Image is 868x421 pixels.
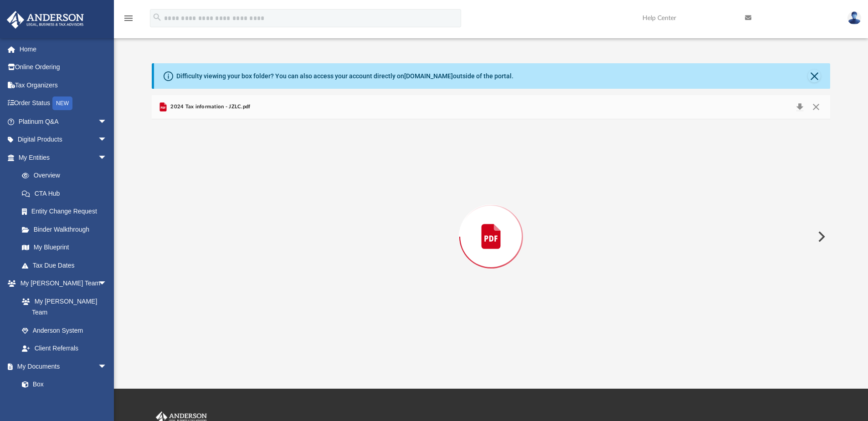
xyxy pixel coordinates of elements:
button: Close [808,101,824,113]
button: Close [808,70,821,82]
a: My Documentsarrow_drop_down [6,357,116,375]
i: menu [123,13,134,24]
a: [DOMAIN_NAME] [404,72,453,80]
a: Tax Organizers [6,76,121,94]
a: Tax Due Dates [13,256,121,274]
a: Client Referrals [13,340,116,358]
span: arrow_drop_down [98,112,116,131]
i: search [152,12,162,22]
span: 2024 Tax information - JZLC.pdf [169,103,251,111]
a: My Entitiesarrow_drop_down [6,148,121,167]
a: My Blueprint [13,238,116,257]
span: arrow_drop_down [98,148,116,167]
div: NEW [52,96,72,110]
a: Entity Change Request [13,203,121,221]
a: Platinum Q&Aarrow_drop_down [6,112,121,131]
button: Next File [811,224,831,249]
a: menu [123,17,134,24]
a: Box [13,375,112,394]
img: User Pic [847,11,861,25]
a: Home [6,40,121,58]
div: Difficulty viewing your box folder? You can also access your account directly on outside of the p... [176,71,514,81]
img: Anderson Advisors Platinum Portal [4,11,87,29]
a: My [PERSON_NAME] Team [13,292,112,321]
a: Overview [13,167,121,185]
a: CTA Hub [13,184,121,203]
span: arrow_drop_down [98,357,116,376]
span: arrow_drop_down [98,131,116,149]
a: Online Ordering [6,58,121,76]
span: arrow_drop_down [98,274,116,293]
a: Digital Productsarrow_drop_down [6,131,121,149]
div: Preview [152,95,831,354]
a: Order StatusNEW [6,94,121,113]
a: Binder Walkthrough [13,220,121,238]
a: Anderson System [13,321,116,340]
a: My [PERSON_NAME] Teamarrow_drop_down [6,274,116,293]
button: Download [791,101,808,113]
